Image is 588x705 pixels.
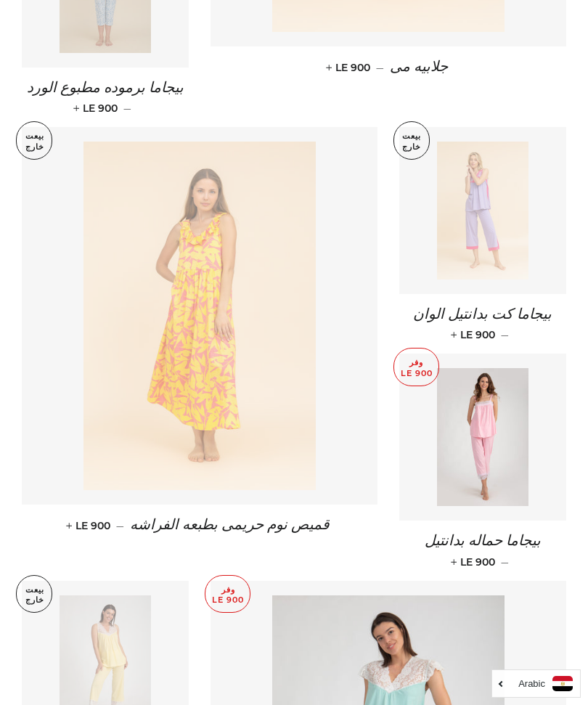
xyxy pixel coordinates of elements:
[329,61,370,74] span: LE 900
[413,306,552,322] span: بيجاما كت بدانتيل الوان
[394,122,429,159] p: بيعت خارج
[399,294,566,354] a: بيجاما كت بدانتيل الوان — LE 900
[399,521,566,580] a: بيجاما حماله بدانتيل — LE 900
[22,505,377,546] a: قميص نوم حريمى بطبعه الفراشه — LE 900
[27,80,184,96] span: بيجاما برموده مطبوع الورد
[116,519,124,532] span: —
[69,519,110,532] span: LE 900
[211,46,566,88] a: جلابيه مى — LE 900
[454,328,495,341] span: LE 900
[394,349,438,386] p: وفر LE 900
[205,576,250,613] p: وفر LE 900
[499,676,573,691] a: Arabic
[123,102,131,115] span: —
[22,68,189,127] a: بيجاما برموده مطبوع الورد — LE 900
[17,122,52,159] p: بيعت خارج
[425,533,541,549] span: بيجاما حماله بدانتيل
[501,555,509,569] span: —
[454,555,495,569] span: LE 900
[390,59,448,75] span: جلابيه مى
[76,102,118,115] span: LE 900
[518,679,545,688] i: Arabic
[130,517,330,533] span: قميص نوم حريمى بطبعه الفراشه
[17,576,52,613] p: بيعت خارج
[376,61,384,74] span: —
[501,328,509,341] span: —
